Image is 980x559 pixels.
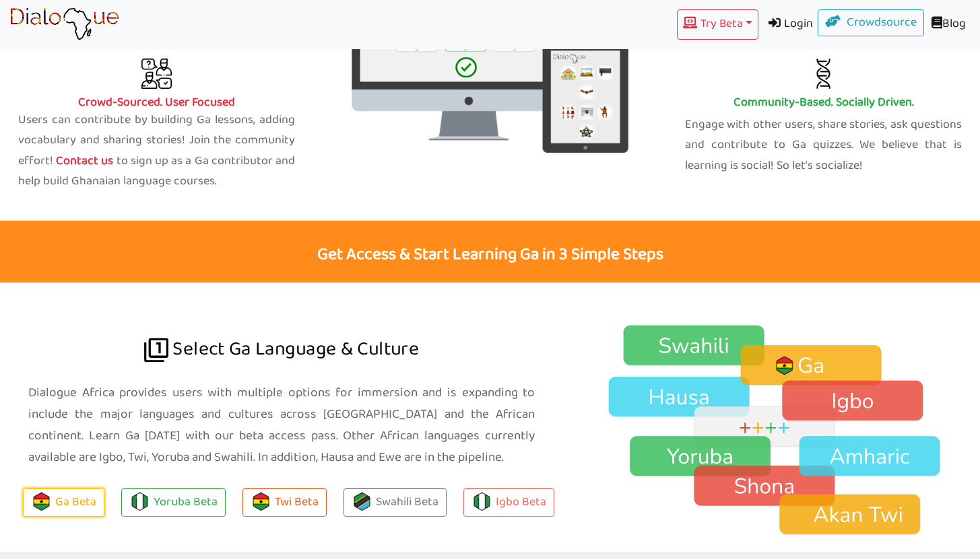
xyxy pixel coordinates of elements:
[131,492,149,511] img: flag-nigeria.710e75b6.png
[144,338,168,363] img: african language dialogue
[18,59,295,110] a: Crowd-Sourced. User Focused
[463,488,554,517] a: Igbo Beta
[141,59,172,89] img: crowdsource africa language app african community language application
[685,96,962,110] h5: Community-Based. Socially Driven.
[18,96,295,110] h5: Crowd-Sourced. User Focused
[121,488,226,517] a: Yoruba Beta
[32,492,51,511] img: flag-ghana.106b55d9.png
[353,492,371,511] img: flag-tanzania.fe228584.png
[21,281,543,376] h2: Select Ga Language & Culture
[53,151,117,172] a: Contact us
[344,488,447,517] a: Swahili Beta
[252,492,270,511] img: flag-ghana.106b55d9.png
[242,488,327,517] button: Twi Beta
[808,59,839,89] img: african community, africa social learning app
[28,382,535,469] p: Dialogue Africa provides users with multiple options for immersion and is expanding to include th...
[18,110,295,192] p: Users can contribute by building Ga lessons, adding vocabulary and sharing stories! Join the comm...
[9,7,119,41] img: learn African language platform app
[473,492,491,511] img: flag-nigeria.710e75b6.png
[583,324,980,536] img: Ga language, Twi, Hausa, Fante, Igbo, Swahili, Amharic, Shona
[685,115,962,177] p: Engage with other users, share stories, ask questions and contribute to Ga quizzes. We believe th...
[818,9,925,36] a: Crowdsource
[758,9,818,40] a: Login
[924,9,971,40] a: Blog
[23,488,104,517] a: Ga Beta
[677,9,758,40] button: Try Beta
